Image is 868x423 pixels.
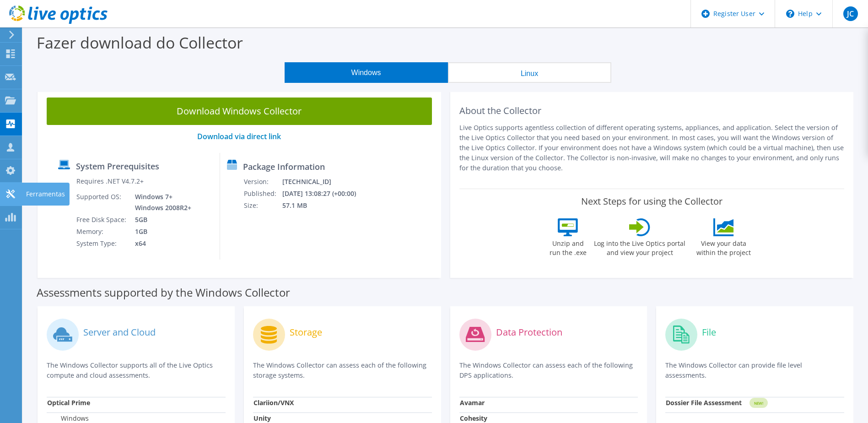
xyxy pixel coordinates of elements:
[243,162,325,171] label: Package Information
[76,191,128,214] td: Supported OS:
[282,176,368,188] td: [TECHNICAL_ID]
[665,360,844,380] p: The Windows Collector can provide file level assessments.
[547,236,589,257] label: Unzip and run the .exe
[197,131,281,141] a: Download via direct link
[253,398,294,407] strong: Clariion/VNX
[83,328,156,337] label: Server and Cloud
[460,398,485,407] strong: Avamar
[459,123,845,173] p: Live Optics supports agentless collection of different operating systems, appliances, and applica...
[76,214,128,226] td: Free Disk Space:
[76,162,159,171] label: System Prerequisites
[47,98,432,125] a: Download Windows Collector
[37,32,243,53] label: Fazer download do Collector
[47,414,89,423] label: Windows
[243,200,282,211] td: Size:
[496,328,562,337] label: Data Protection
[690,236,756,257] label: View your data within the project
[128,191,193,214] td: Windows 7+ Windows 2008R2+
[47,360,226,380] p: The Windows Collector supports all of the Live Optics compute and cloud assessments.
[22,183,70,206] div: Ferramentas
[47,398,90,407] strong: Optical Prime
[128,238,193,249] td: x64
[593,236,686,257] label: Log into the Live Optics portal and view your project
[76,177,144,186] label: Requires .NET V4.7.2+
[243,188,282,200] td: Published:
[243,176,282,188] td: Version:
[282,188,368,200] td: [DATE] 13:08:27 (+00:00)
[754,401,763,406] tspan: NEW!
[702,328,716,337] label: File
[459,360,638,380] p: The Windows Collector can assess each of the following DPS applications.
[76,238,128,249] td: System Type:
[448,62,611,83] button: Linux
[843,6,858,21] span: JC
[128,214,193,226] td: 5GB
[285,62,448,83] button: Windows
[253,360,432,380] p: The Windows Collector can assess each of the following storage systems.
[581,196,722,207] label: Next Steps for using the Collector
[459,105,845,116] h2: About the Collector
[282,200,368,211] td: 57.1 MB
[37,288,290,297] label: Assessments supported by the Windows Collector
[666,398,742,407] strong: Dossier File Assessment
[786,10,794,18] svg: \n
[76,226,128,238] td: Memory:
[290,328,322,337] label: Storage
[253,414,271,423] strong: Unity
[460,414,487,423] strong: Cohesity
[128,226,193,238] td: 1GB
